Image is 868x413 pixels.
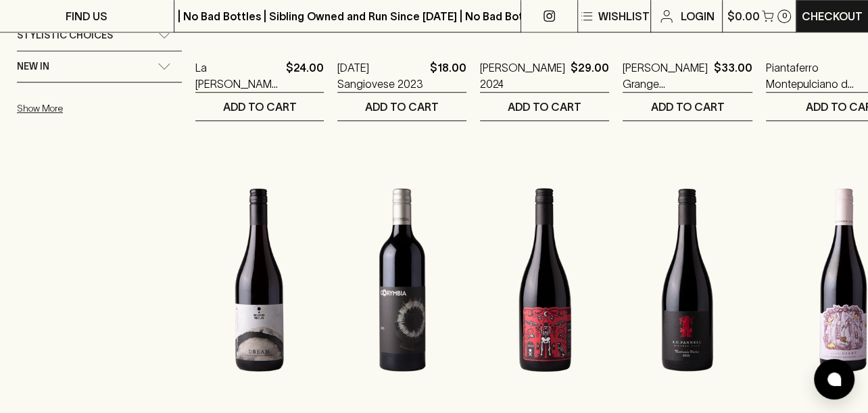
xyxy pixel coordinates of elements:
[480,93,609,120] button: ADD TO CART
[680,8,714,24] p: Login
[727,8,759,24] p: $0.00
[623,59,708,92] a: [PERSON_NAME] Grange [PERSON_NAME] Syrah 2021
[17,58,49,75] span: New In
[17,20,182,51] div: Stylistic Choices
[66,8,107,24] p: FIND US
[195,93,324,120] button: ADD TO CART
[286,59,324,92] p: $24.00
[17,51,182,82] div: New In
[781,12,787,20] p: 0
[17,95,194,122] button: Show More
[17,27,113,44] span: Stylistic Choices
[337,162,466,398] img: Corymbia Calgardup Vineyard Cabernet Sauvignon 2023
[480,59,565,92] a: [PERSON_NAME] 2024
[223,99,297,115] p: ADD TO CART
[827,372,841,386] img: bubble-icon
[337,93,466,120] button: ADD TO CART
[195,59,281,92] a: La [PERSON_NAME] 2022
[623,93,752,120] button: ADD TO CART
[480,162,609,398] img: SC Pannell Dead End Tempranillo 2022
[195,162,324,398] img: Blood Moon Dreams Dash Farm Pinot Noir 2024
[598,8,649,24] p: Wishlist
[802,8,863,24] p: Checkout
[571,59,609,92] p: $29.00
[714,59,752,92] p: $33.00
[623,162,752,398] img: SC Pannell Merrivale Shiraz 2021
[430,59,466,92] p: $18.00
[337,59,425,92] a: [DATE] Sangiovese 2023
[651,99,725,115] p: ADD TO CART
[508,99,581,115] p: ADD TO CART
[365,99,439,115] p: ADD TO CART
